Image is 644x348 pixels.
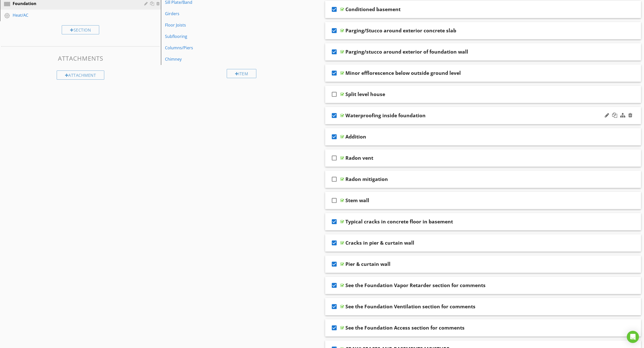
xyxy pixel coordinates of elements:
i: check_box [330,322,338,334]
i: check_box [330,25,338,37]
div: Waterproofing inside foundation [345,112,426,119]
i: check_box [330,109,338,122]
i: check_box_outline_blank [330,152,338,164]
div: Floor Joists [165,22,300,28]
div: Open Intercom Messenger [627,331,639,343]
div: Split level house [345,91,385,97]
i: check_box [330,279,338,291]
i: check_box [330,3,338,15]
i: check_box [330,131,338,143]
div: Parging/Stucco around exterior concrete slab [345,28,456,34]
div: Attachment [57,71,105,80]
div: Heat/AC [13,12,137,18]
div: See the Foundation Access section for comments [345,325,465,331]
div: Section [62,25,99,34]
div: Radon vent [345,155,373,161]
div: Minor efflorescence below outside ground level [345,70,461,76]
i: check_box [330,300,338,313]
div: Foundation [13,1,137,7]
div: Item [227,69,257,78]
div: Columns/Piers [165,45,300,51]
div: Stem wall [345,197,369,203]
div: Addition [345,134,366,140]
i: check_box [330,216,338,228]
div: Typical cracks in concrete floor in basement [345,219,453,225]
i: check_box_outline_blank [330,173,338,185]
div: See the Foundation Ventilation section for comments [345,304,475,310]
i: check_box [330,46,338,58]
div: Subflooring [165,33,300,39]
div: Cracks in pier & curtain wall [345,240,414,246]
i: check_box_outline_blank [330,88,338,100]
div: Radon mitigation [345,176,388,182]
i: check_box [330,67,338,79]
i: check_box_outline_blank [330,194,338,206]
i: check_box [330,237,338,249]
div: Girders [165,11,300,17]
div: See the Foundation Vapor Retarder section for comments [345,282,486,288]
div: Pier & curtain wall [345,261,390,267]
div: Parging/stucco around exterior of foundation wall [345,49,468,55]
div: Chimney [165,56,300,62]
i: check_box [330,258,338,270]
div: Conditioned basement [345,6,401,12]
